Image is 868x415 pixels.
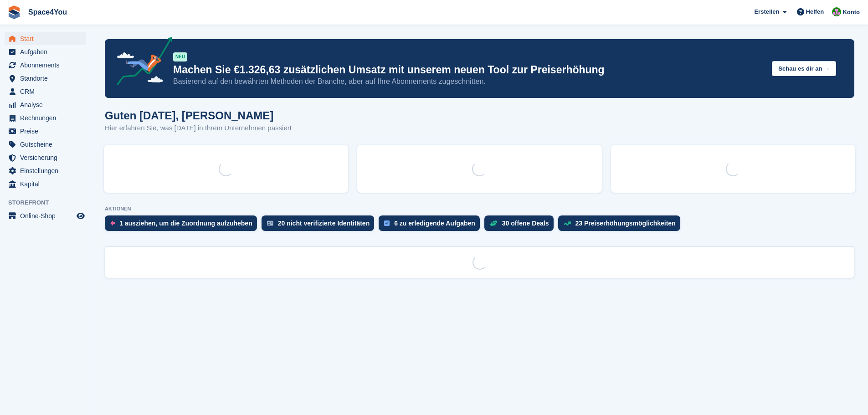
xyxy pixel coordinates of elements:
span: Kapital [20,178,75,190]
h1: Guten [DATE], [PERSON_NAME] [105,109,292,122]
a: Vorschau-Shop [75,210,86,221]
a: menu [5,98,86,111]
span: Versicherung [20,151,75,164]
a: 20 nicht verifizierte Identitäten [262,215,379,236]
span: CRM [20,85,75,98]
a: menu [5,59,86,72]
span: Online-Shop [20,210,75,222]
img: price_increase_opportunities-93ffe204e8149a01c8c9dc8f82e8f89637d9d84a8eef4429ea346261dce0b2c0.svg [564,221,571,225]
div: 20 nicht verifizierte Identitäten [278,220,370,227]
a: menu [5,151,86,164]
a: menu [5,112,86,124]
p: Hier erfahren Sie, was [DATE] in Ihrem Unternehmen passiert [105,123,292,133]
a: menu [5,72,86,85]
p: AKTIONEN [105,206,854,212]
img: move_outs_to_deallocate_icon-f764333ba52eb49d3ac5e1228854f67142a1ed5810a6f6cc68b1a99e826820c5.svg [110,220,115,226]
a: 30 offene Deals [484,215,558,236]
div: 23 Preiserhöhungsmöglichkeiten [575,220,676,227]
span: Start [20,32,75,45]
span: Analyse [20,98,75,111]
div: 1 ausziehen, um die Zuordnung aufzuheben [119,220,252,227]
img: price-adjustments-announcement-icon-8257ccfd72463d97f412b2fc003d46551f7dbcb40ab6d574587a9cd5c0d94... [109,37,173,89]
p: Basierend auf den bewährten Methoden der Branche, aber auf Ihre Abonnements zugeschnitten. [173,77,765,87]
a: Space4You [25,5,71,20]
img: task-75834270c22a3079a89374b754ae025e5fb1db73e45f91037f5363f120a921f8.svg [384,220,390,226]
span: Konto [842,8,860,17]
img: deal-1b604bf984904fb50ccaf53a9ad4b4a5d6e5aea283cecdc64d6e3604feb123c2.svg [490,220,498,226]
a: menu [5,138,86,151]
button: Schau es dir an → [772,61,836,76]
a: Speisekarte [5,210,86,222]
span: Helfen [806,7,824,16]
a: 6 zu erledigende Aufgaben [379,215,484,236]
a: 23 Preiserhöhungsmöglichkeiten [558,215,685,236]
span: Abonnements [20,59,75,72]
a: menu [5,125,86,138]
span: Gutscheine [20,138,75,151]
img: Luca-André Talhoff [832,7,841,16]
span: Erstellen [754,7,779,16]
a: menu [5,32,86,45]
span: Storefront [8,198,91,207]
div: 6 zu erledigende Aufgaben [394,220,475,227]
a: menu [5,46,86,58]
span: Einstellungen [20,164,75,177]
a: menu [5,85,86,98]
a: menu [5,178,86,190]
a: menu [5,164,86,177]
span: Rechnungen [20,112,75,124]
span: Preise [20,125,75,138]
div: 30 offene Deals [502,220,549,227]
div: NEU [173,52,187,61]
span: Aufgaben [20,46,75,58]
img: verify_identity-adf6edd0f0f0b5bbfe63781bf79b02c33cf7c696d77639b501bdc392416b5a36.svg [267,220,273,226]
img: stora-icon-8386f47178a22dfd0bd8f6a31ec36ba5ce8667c1dd55bd0f319d3a0aa187defe.svg [7,5,21,19]
a: 1 ausziehen, um die Zuordnung aufzuheben [105,215,262,236]
span: Standorte [20,72,75,85]
p: Machen Sie €1.326,63 zusätzlichen Umsatz mit unserem neuen Tool zur Preiserhöhung [173,63,765,77]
